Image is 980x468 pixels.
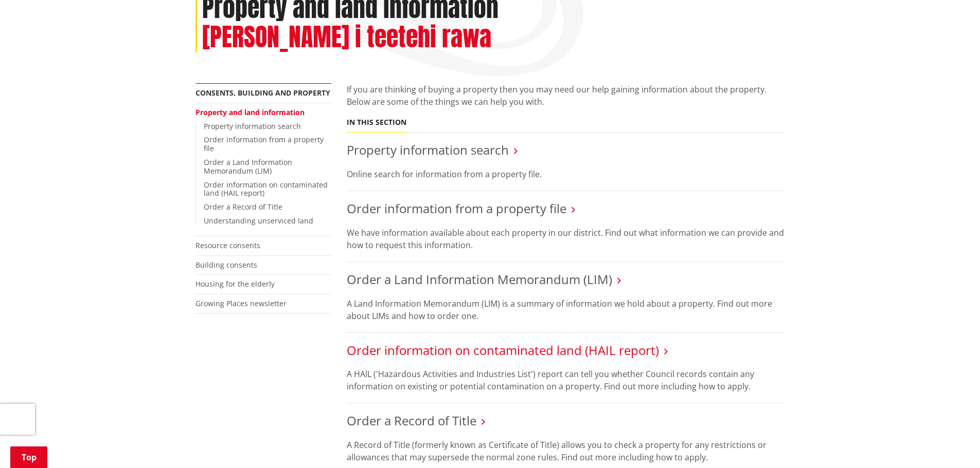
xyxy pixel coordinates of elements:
p: Online search for information from a property file. [347,168,785,180]
p: A HAIL ('Hazardous Activities and Industries List') report can tell you whether Council records c... [347,368,785,392]
p: We have information available about each property in our district. Find out what information we c... [347,227,785,251]
p: A Record of Title (formerly known as Certificate of Title) allows you to check a property for any... [347,439,785,463]
a: Property and land information [195,107,305,117]
a: Order information on contaminated land (HAIL report) [204,180,328,198]
a: Understanding unserviced land [204,216,313,226]
a: Building consents [195,260,257,270]
a: Order information on contaminated land (HAIL report) [347,342,659,359]
a: Order a Land Information Memorandum (LIM) [347,271,612,288]
a: Order a Record of Title [347,412,476,429]
iframe: Messenger Launcher [933,425,970,462]
a: Order information from a property file [347,200,566,217]
h5: In this section [347,118,406,127]
p: A Land Information Memorandum (LIM) is a summary of information we hold about a property. Find ou... [347,297,785,322]
a: Resource consents [195,240,260,250]
a: Order information from a property file [204,135,324,153]
a: Consents, building and property [195,88,330,98]
a: Housing for the elderly [195,279,275,289]
p: If you are thinking of buying a property then you may need our help gaining information about the... [347,83,785,108]
a: Order a Record of Title [204,202,282,212]
a: Property information search [204,121,301,131]
a: Top [10,446,47,468]
a: Growing Places newsletter [195,298,287,308]
h2: [PERSON_NAME] i teetehi rawa [202,23,491,52]
a: Order a Land Information Memorandum (LIM) [204,157,292,176]
a: Property information search [347,141,509,158]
